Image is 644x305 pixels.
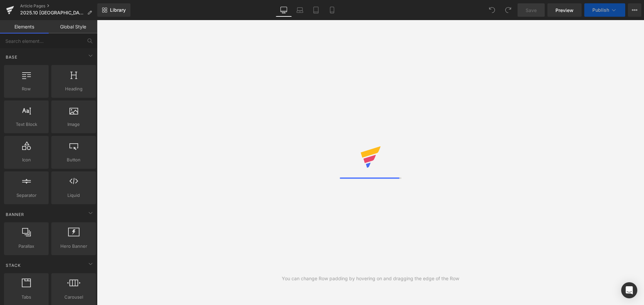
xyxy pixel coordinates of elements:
span: Publish [592,7,609,13]
span: Banner [5,211,25,218]
a: Desktop [276,3,292,17]
a: Global Style [49,20,97,33]
button: Redo [501,3,515,17]
span: Library [110,7,126,13]
a: Tablet [308,3,324,17]
span: Carousel [53,294,94,301]
a: Article Pages [20,3,97,9]
span: Parallax [6,243,47,250]
span: Button [53,156,94,163]
span: Hero Banner [53,243,94,250]
span: Liquid [53,192,94,199]
span: Image [53,121,94,128]
span: Tabs [6,294,47,301]
span: Stack [5,262,21,269]
a: Laptop [292,3,308,17]
span: Text Block [6,121,47,128]
span: Icon [6,156,47,163]
span: Base [5,54,18,60]
div: You can change Row padding by hovering on and dragging the edge of the Row [282,275,459,282]
span: 2025.10 [GEOGRAPHIC_DATA]店 COLOR TRIP イベント開催 [20,10,85,15]
span: Row [6,85,47,92]
button: More [628,3,641,17]
span: Separator [6,192,47,199]
a: Mobile [324,3,340,17]
span: Save [526,7,537,14]
a: New Library [97,3,130,17]
button: Undo [485,3,499,17]
button: Publish [584,3,625,17]
span: Heading [53,85,94,92]
div: Open Intercom Messenger [621,282,637,298]
a: Preview [547,3,582,17]
span: Preview [555,7,574,14]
